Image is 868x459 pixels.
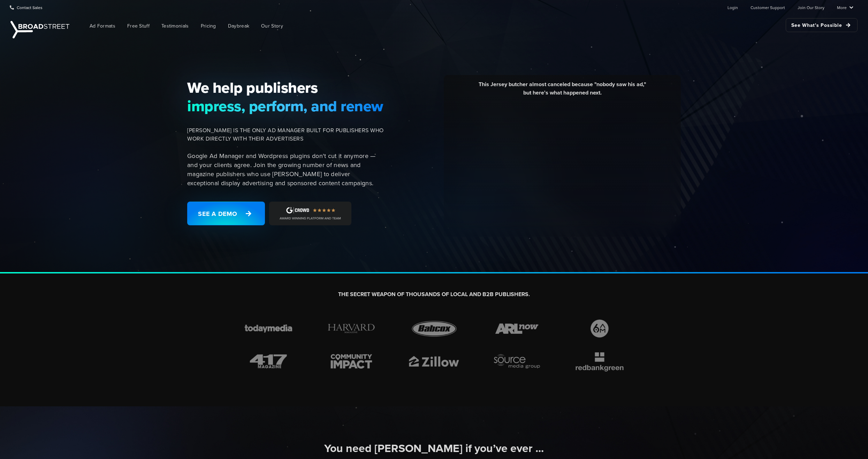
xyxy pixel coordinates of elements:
[187,97,384,115] span: impress, perform, and renew
[798,0,824,14] a: Join Our Story
[10,21,69,38] img: Broadstreet | The Ad Manager for Small Publishers
[239,441,629,456] h2: You need [PERSON_NAME] if you’ve ever ...
[322,351,380,372] img: brand-icon
[228,22,249,30] span: Daybreak
[571,318,629,339] img: brand-icon
[837,0,853,14] a: More
[786,18,858,32] a: See What's Possible
[449,102,676,229] iframe: YouTube video player
[571,351,629,372] img: brand-icon
[239,291,629,298] h2: THE SECRET WEAPON OF THOUSANDS OF LOCAL AND B2B PUBLISHERS.
[122,18,155,34] a: Free Stuff
[405,318,463,339] img: brand-icon
[239,318,297,339] img: brand-icon
[187,126,384,143] span: [PERSON_NAME] IS THE ONLY AD MANAGER BUILT FOR PUBLISHERS WHO WORK DIRECTLY WITH THEIR ADVERTISERS
[728,0,738,14] a: Login
[449,80,676,102] div: This Jersey butcher almost canceled because "nobody saw his ad," but here's what happened next.
[322,318,380,339] img: brand-icon
[187,78,384,97] span: We help publishers
[156,18,194,34] a: Testimonials
[73,15,858,37] nav: Main
[488,351,546,372] img: brand-icon
[187,202,265,225] a: See a Demo
[256,18,288,34] a: Our Story
[405,351,463,372] img: brand-icon
[196,18,221,34] a: Pricing
[239,351,297,372] img: brand-icon
[223,18,254,34] a: Daybreak
[161,22,189,30] span: Testimonials
[127,22,150,30] span: Free Stuff
[84,18,121,34] a: Ad Formats
[201,22,216,30] span: Pricing
[261,22,283,30] span: Our Story
[488,318,546,339] img: brand-icon
[751,0,785,14] a: Customer Support
[187,151,384,188] p: Google Ad Manager and Wordpress plugins don't cut it anymore — and your clients agree. Join the g...
[90,22,115,30] span: Ad Formats
[10,0,43,14] a: Contact Sales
